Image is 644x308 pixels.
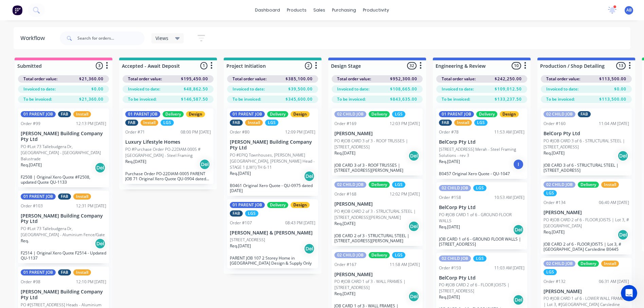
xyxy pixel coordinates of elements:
span: $108,665.00 [390,86,417,92]
div: Delivery [267,202,288,208]
div: Delivery [369,252,390,258]
div: Workflow [20,34,48,42]
div: LGS [392,252,405,258]
p: BelCorp Pty Ltd [544,131,629,137]
span: Total order value: [23,76,57,82]
p: PO #JOB CARD 3 of 3 - ROOF TRUSSES | [STREET_ADDRESS] [334,138,420,150]
div: Delivery [267,111,288,117]
p: Req. [DATE] [544,150,565,156]
span: Invoiced to date: [442,86,474,92]
div: Order #169 [334,121,356,127]
span: $345,600.00 [286,96,313,102]
span: $39,500.00 [288,86,313,92]
p: Req. [DATE] [230,170,251,177]
div: 08:00 PM [DATE] [181,129,211,135]
div: I [513,159,524,170]
p: [PERSON_NAME] [544,289,629,294]
div: Delivery [578,182,599,188]
p: [PERSON_NAME] [544,210,629,215]
div: 01 PARENT JOBFABInstallOrder #10312:31 PM [DATE][PERSON_NAME] Building Company Pty LtdPO #Lot 73 ... [18,191,109,264]
div: Install [454,120,472,126]
div: Order #99 [21,121,40,127]
div: LGS [161,120,174,126]
a: dashboard [252,5,283,15]
div: Order #103 [21,203,43,209]
div: sales [310,5,329,15]
div: Order #134 [544,200,566,206]
iframe: Intercom live chat [621,285,637,301]
div: 11:04 AM [DATE] [599,121,629,127]
div: productivity [360,5,392,15]
div: 02 CHILD JOB [544,111,575,117]
div: LGS [544,269,557,275]
div: LGS [245,210,258,217]
div: 01 PARENT JOBDeliveryDesignFABInstallLGSOrder #8012:09 PM [DATE][PERSON_NAME] Building Company Pt... [227,108,318,196]
div: Install [73,269,91,275]
div: Del [304,171,315,182]
div: 01 PARENT JOB [21,193,56,200]
p: PO #JOB CARD 3 of 6 - STRUCTURAL STEEL | [STREET_ADDRESS] [544,138,629,150]
div: 01 PARENT JOB [21,111,56,117]
div: Del [95,162,106,173]
p: PO #Purchase Order PO-22DIAM-0005 #[GEOGRAPHIC_DATA] - Steel Framing [125,146,211,159]
div: FAB [230,210,243,217]
p: PO #JOB CARD 2 of 3 - STRUCTURAL STEEL | [STREET_ADDRESS][PERSON_NAME] [334,208,420,221]
p: [PERSON_NAME] Building Company Pty Ltd [21,213,106,225]
div: Design [291,202,310,208]
p: Req. [DATE] [21,162,42,168]
span: $133,237.50 [495,96,522,102]
div: Del [199,159,210,170]
div: Order #158 [439,194,461,201]
span: To be invoiced: [442,96,470,102]
div: 02 CHILD JOB [544,261,575,267]
div: FAB [58,111,71,117]
span: Invoiced to date: [23,86,56,92]
p: JOB CARD 1 of 6 - GROUND FLOOR WALLS | [STREET_ADDRESS] [439,237,525,247]
div: 02 CHILD JOB [334,111,366,117]
div: 02 CHILD JOBLGSOrder #15810:53 AM [DATE]BelCorp Pty LtdPO #JOB CARD 1 of 6 - GROUND FLOOR WALLSRe... [436,182,527,249]
span: $952,300.00 [390,76,417,82]
div: Del [408,150,419,161]
div: FAB [58,269,71,275]
p: [STREET_ADDRESS] [230,237,265,243]
p: BelCorp Pty Ltd [439,275,525,281]
p: F2514 | Original Xero Quote F2514 - Updated QU-1137 [21,250,106,261]
p: B0461 Original Xero Quote - QU-0975 dated [DATE] [230,183,315,193]
span: Total order value: [442,76,476,82]
div: 12:09 PM [DATE] [285,129,315,135]
div: purchasing [329,5,360,15]
p: Req. [DATE] [334,221,355,227]
div: 02 CHILD JOB [544,182,575,188]
div: Delivery [163,111,184,117]
div: FAB [578,111,591,117]
span: $146,587.50 [181,96,208,102]
div: Del [618,229,628,240]
div: LGS [544,190,557,196]
span: To be invoiced: [337,96,366,102]
div: 02 CHILD JOB [439,185,471,191]
div: Order #80 [230,129,250,135]
span: AB [626,7,632,13]
div: Del [513,294,524,305]
p: BelCorp Pty Ltd [439,139,525,145]
span: To be invoiced: [23,96,52,102]
span: Invoiced to date: [128,86,160,92]
p: Purchase Order PO-22DIAM-0005 PARENT JOB 71 Original Xero Quote QU-0904 dated [DATE] [125,171,211,181]
div: 01 PARENT JOBDeliveryDesignFABInstallLGSOrder #7108:00 PM [DATE]Luxury Lifestyle HomesPO #Purchas... [123,108,214,184]
div: Design [186,111,205,117]
div: 01 PARENT JOB [125,111,160,117]
p: JOB CARD 2 of 3 - STRUCTURAL STEEL | [STREET_ADDRESS][PERSON_NAME] [334,233,420,243]
div: 11:58 AM [DATE] [390,262,420,268]
span: Invoiced to date: [337,86,369,92]
p: [PERSON_NAME] [334,131,420,137]
span: $385,100.00 [286,76,313,82]
div: 02 CHILD JOBDeliveryLGSOrder #16812:02 PM [DATE][PERSON_NAME]PO #JOB CARD 2 of 3 - STRUCTURAL STE... [332,179,423,246]
p: Req. [21,238,29,244]
p: Req. [DATE] [125,159,146,165]
div: LGS [265,120,278,126]
div: LGS [392,182,405,188]
p: B0457 Original Xero Quote - QU-1047 [439,171,525,176]
p: [STREET_ADDRESS] Merah - Steel Framing Solutions - rev 3 [439,146,525,159]
span: Views [155,35,168,42]
span: $109,012.50 [495,86,522,92]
